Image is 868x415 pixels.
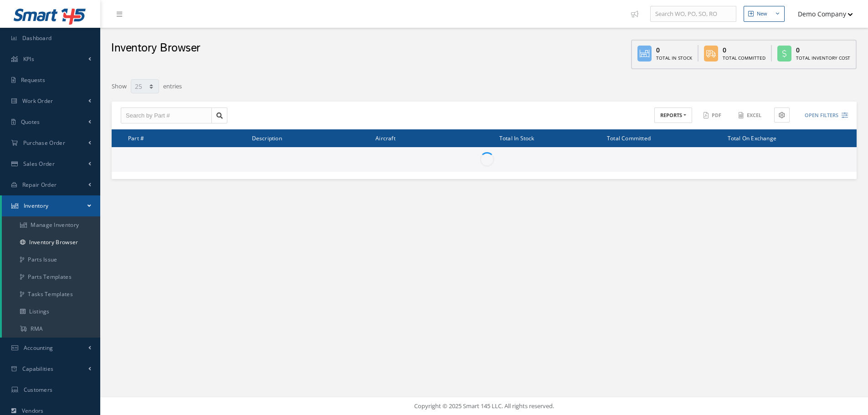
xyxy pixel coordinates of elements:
span: Total Committed [607,133,651,142]
span: Description [252,133,282,142]
span: Sales Order [23,160,55,168]
a: Listings [2,303,100,320]
span: Quotes [21,118,40,126]
span: Inventory [24,202,49,210]
button: New [744,6,785,22]
div: 0 [656,45,692,55]
button: PDF [699,108,727,123]
span: Work Order [22,97,53,105]
button: Demo Company [789,5,853,23]
div: Total Inventory Cost [796,55,850,61]
span: Requests [21,76,45,84]
span: Part # [128,133,144,142]
span: Purchase Order [23,139,65,147]
h2: Inventory Browser [111,41,200,55]
span: Total In Stock [499,133,534,142]
div: Total Committed [723,55,765,61]
input: Search WO, PO, SO, RO [650,6,736,22]
span: Capabilities [22,365,54,373]
a: Inventory [2,195,100,216]
button: Open Filters [796,108,848,123]
label: entries [163,78,182,91]
label: Show [112,78,127,91]
span: KPIs [23,55,34,63]
span: Repair Order [22,181,57,189]
a: Parts Templates [2,268,100,286]
a: Manage Inventory [2,216,100,234]
span: Dashboard [22,34,52,42]
span: Accounting [24,344,53,352]
div: 0 [796,45,850,55]
div: New [757,10,767,18]
div: Total In Stock [656,55,692,61]
div: 0 [723,45,765,55]
input: Search by Part # [121,108,212,124]
button: REPORTS [654,108,692,123]
span: Vendors [22,407,44,415]
span: Total On Exchange [728,133,776,142]
div: Copyright © 2025 Smart 145 LLC. All rights reserved. [109,402,859,411]
span: Customers [24,386,53,394]
span: Aircraft [375,133,395,142]
a: Parts Issue [2,251,100,268]
button: Excel [734,108,767,123]
a: Inventory Browser [2,234,100,251]
a: Tasks Templates [2,286,100,303]
a: RMA [2,320,100,338]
